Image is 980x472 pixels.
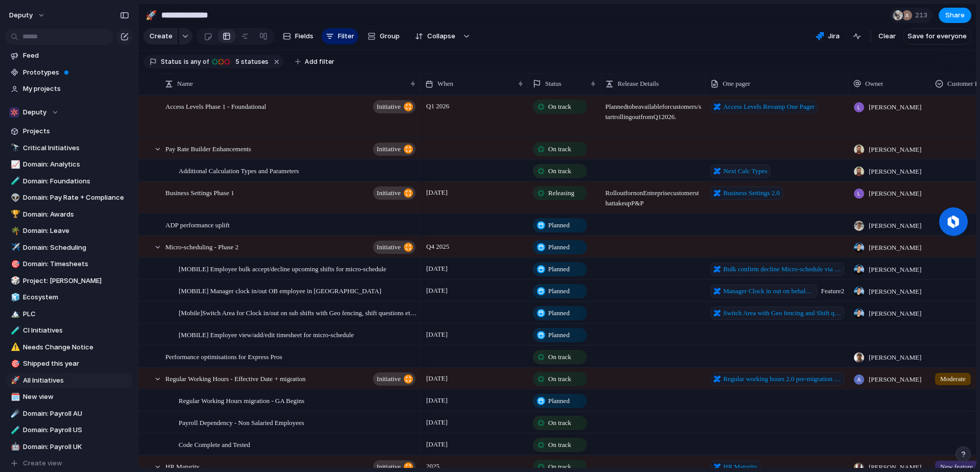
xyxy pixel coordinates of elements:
[23,458,62,468] span: Create view
[11,159,18,171] div: 📈
[5,323,133,338] div: 🧪CI Initiatives
[5,190,133,205] a: 👽Domain: Pay Rate + Compliance
[11,258,18,270] div: 🎯
[377,142,401,156] span: initiative
[5,207,133,222] a: 🏆Domain: Awards
[869,167,921,177] span: [PERSON_NAME]
[165,143,251,154] span: Pay Rate Builder Enhancements
[5,422,133,438] a: 🧪Domain: Payroll US
[373,186,415,200] button: initiative
[23,243,129,253] span: Domain: Scheduling
[165,350,282,362] span: Performance optimisations for Express Pros
[723,308,841,318] span: Switch Area with Geo fencing and Shift questions for Micro-scheduling clock in out?force_transiti...
[11,374,18,386] div: 🚀
[723,102,815,112] span: Access Levels Revamp One Pager
[23,375,129,386] span: All Initiatives
[548,330,570,340] span: Planned
[165,100,266,112] span: Access Levels Phase 1 - Foundational
[23,292,129,302] span: Ecosystem
[165,219,230,230] span: ADP performance uplift
[5,340,133,355] a: ⚠️Needs Change Notice
[5,240,133,255] a: ✈️Domain: Scheduling
[165,460,200,472] span: HR Maturity
[908,31,967,41] span: Save for everyone
[23,359,129,369] span: Shipped this year
[548,418,571,428] span: On track
[11,225,18,237] div: 🌴
[869,352,921,363] span: [PERSON_NAME]
[710,186,783,200] a: Business Settings 2.0
[11,358,18,370] div: 🎯
[179,285,381,296] span: [MOBILE] Manager clock in/out OB employee in [GEOGRAPHIC_DATA]
[11,391,18,403] div: 🗓️
[5,81,133,97] a: My projects
[5,65,133,80] a: Prototypes
[548,440,571,450] span: On track
[377,100,401,114] span: initiative
[5,273,133,289] a: 🎲Project: [PERSON_NAME]
[865,79,883,89] span: Owner
[165,372,306,384] span: Regular Working Hours - Effective Date + migration
[377,240,401,254] span: initiative
[869,102,921,112] span: [PERSON_NAME]
[377,372,401,386] span: initiative
[903,28,971,44] button: Save for everyone
[710,285,817,298] a: Manager Clock in out on behalf of Employee for Micro-Schedule
[9,375,19,386] button: 🚀
[5,439,133,455] a: 🤖Domain: Payroll UK
[373,143,415,156] button: initiative
[548,264,570,274] span: Planned
[723,188,780,198] span: Business Settings 2.0
[5,140,133,156] div: 🔭Critical Initiatives
[710,100,818,113] a: Access Levels Revamp One Pager
[5,223,133,239] div: 🌴Domain: Leave
[5,105,133,120] button: Deputy
[161,57,182,66] span: Status
[5,389,133,405] div: 🗓️New view
[5,356,133,371] a: 🎯Shipped this year
[723,264,841,274] span: Bulk confirm decline Micro-schedule via Mobile
[9,342,19,352] button: ⚠️
[427,31,455,41] span: Collapse
[23,67,129,78] span: Prototypes
[23,425,129,435] span: Domain: Payroll US
[812,29,844,44] button: Jira
[706,280,848,298] span: Feature 2
[11,341,18,353] div: ⚠️
[437,79,453,89] span: When
[165,186,234,198] span: Business Settings Phase 1
[143,28,178,44] button: Create
[548,396,570,406] span: Planned
[723,286,814,296] span: Manager Clock in out on behalf of Employee for Micro-Schedule
[5,124,133,139] a: Projects
[548,188,574,198] span: Releasing
[5,290,133,305] a: 🧊Ecosystem
[11,242,18,253] div: ✈️
[869,188,921,199] span: [PERSON_NAME]
[424,186,450,199] span: [DATE]
[601,96,705,122] span: Planned to be available for customers / start rolling out from Q1 2026.
[23,143,129,153] span: Critical Initiatives
[9,309,19,319] button: 🏔️
[915,10,930,20] span: 213
[11,441,18,453] div: 🤖
[177,79,193,89] span: Name
[945,10,965,20] span: Share
[11,308,18,320] div: 🏔️
[5,174,133,189] a: 🧪Domain: Foundations
[548,220,570,230] span: Planned
[11,175,18,187] div: 🧪
[9,143,19,153] button: 🔭
[710,306,844,320] a: Switch Area with Geo fencing and Shift questions for Micro-scheduling clock in out?force_transiti...
[145,8,157,22] div: 🚀
[548,144,571,154] span: On track
[11,142,18,154] div: 🔭
[23,193,129,203] span: Domain: Pay Rate + Compliance
[23,442,129,452] span: Domain: Payroll UK
[279,28,317,44] button: Fields
[305,57,334,66] span: Add filter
